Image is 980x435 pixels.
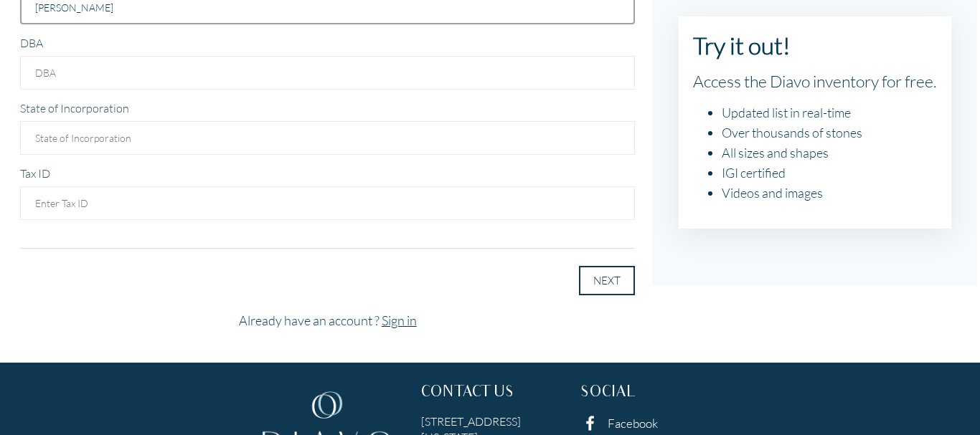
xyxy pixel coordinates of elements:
[382,312,417,328] a: Sign in
[20,36,43,49] label: DBA
[722,183,937,203] li: Videos and images
[580,414,600,433] img: facebook
[20,166,50,180] label: Tax ID
[722,123,937,143] li: Over thousands of stones
[722,143,937,163] li: All sizes and shapes
[580,385,717,402] h3: SOCIAL
[20,101,129,115] label: State of Incorporation
[722,102,937,123] li: Updated list in real-time
[20,186,635,220] input: Enter Tax ID
[693,31,937,59] h1: Try it out!
[421,385,558,402] h3: CONTACT US
[608,416,658,431] a: Facebook
[20,56,635,90] input: DBA
[684,214,971,372] iframe: Drift Widget Chat Window
[908,363,963,418] iframe: Drift Widget Chat Controller
[722,163,937,183] li: IGI certified
[693,71,937,91] h2: Access the Diavo inventory for free.
[579,266,635,295] button: NEXT
[20,121,635,155] input: State of Incorporation
[20,312,635,328] h4: Already have an account ?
